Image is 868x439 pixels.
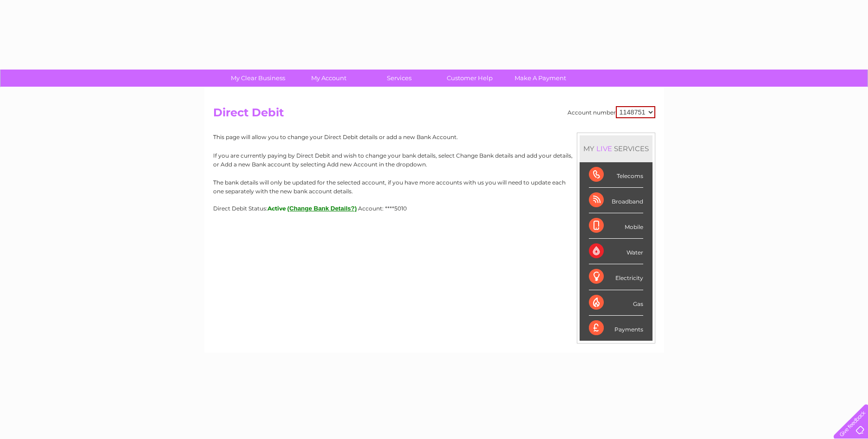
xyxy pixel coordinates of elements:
[589,264,643,290] div: Electricity
[568,106,655,118] div: Account number
[589,162,643,188] div: Telecoms
[589,316,643,341] div: Payments
[361,70,437,87] a: Services
[589,188,643,213] div: Broadband
[213,151,655,169] p: If you are currently paying by Direct Debit and wish to change your bank details, select Change B...
[220,70,296,87] a: My Clear Business
[213,205,655,212] div: Direct Debit Status:
[589,290,643,316] div: Gas
[594,144,614,153] div: LIVE
[268,205,286,212] span: Active
[580,135,653,162] div: MY SERVICES
[431,70,508,87] a: Customer Help
[589,213,643,239] div: Mobile
[290,70,367,87] a: My Account
[213,178,655,196] p: The bank details will only be updated for the selected account, if you have more accounts with us...
[213,133,655,141] p: This page will allow you to change your Direct Debit details or add a new Bank Account.
[502,70,579,87] a: Make A Payment
[589,239,643,264] div: Water
[287,205,357,212] button: (Change Bank Details?)
[213,106,655,124] h2: Direct Debit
